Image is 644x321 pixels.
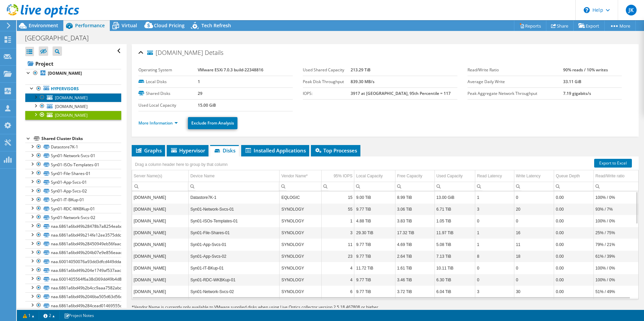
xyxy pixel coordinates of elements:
span: Details [205,48,223,57]
td: Column Read Latency, Value 3 [475,286,514,297]
td: Column Used Capacity, Value 5.08 TiB [434,239,475,250]
td: Column Server Name(s), Value wvsu-host02.wvstateu.edu [132,191,189,203]
td: Column Queue Depth, Value 0.00 [554,286,594,297]
td: Column 95% IOPS, Filter cell [322,182,354,191]
td: Column Read Latency, Value 1 [475,227,514,239]
td: Column Vendor Name*, Value SYNOLOGY [280,215,322,227]
td: Column Local Capacity, Value 4.88 TiB [354,215,395,227]
a: naa.6861a6bd49b2b4cc9aaa7582abc32b62 [25,284,121,292]
a: naa.6861a6bd49b28450949eb56faac30bb7 [25,240,121,248]
td: Used Capacity Column [434,170,475,182]
label: IOPS: [303,90,351,97]
p: Vendor Name is currently only available to VMware supplied disks when using Live Optics collector... [132,304,452,311]
td: Server Name(s) Column [132,170,189,182]
span: [DOMAIN_NAME] [55,104,88,109]
a: naa.6861a6bd49b28478b7a8254eabc39b8c [25,222,121,230]
td: Column Write Latency, Filter cell [514,182,554,191]
td: Column Local Capacity, Value 9.77 TiB [354,250,395,262]
a: naa.6861a6bd49b204b07e9e856eaac3fb53 [25,248,121,257]
b: 29 [198,91,202,96]
td: Column Vendor Name*, Value SYNOLOGY [280,203,322,215]
svg: \n [584,7,590,13]
a: 2 [39,311,60,320]
td: Column 95% IOPS, Value 1 [322,215,354,227]
span: Disks [214,147,235,154]
label: Read/Write Ratio [468,67,563,73]
td: Column Device Name, Value Syn01-App-Svcs-01 [189,239,280,250]
td: Column 95% IOPS, Value 55 [322,203,354,215]
td: Local Capacity Column [354,170,395,182]
td: Column 95% IOPS, Value 3 [322,227,354,239]
a: More [604,21,636,31]
td: Column Local Capacity, Value 11.72 TiB [354,262,395,274]
label: Used Local Capacity [138,102,198,109]
span: [DOMAIN_NAME] [55,112,88,118]
td: Column Read Latency, Value 0 [475,274,514,286]
a: Export [573,21,605,31]
div: Vendor Name* [281,172,308,180]
span: [DOMAIN_NAME] [147,49,203,56]
span: Tech Refresh [201,22,231,29]
td: Column Local Capacity, Filter cell [354,182,395,191]
td: Column Server Name(s), Value wvsu-host02.wvstateu.edu [132,227,189,239]
td: Column Vendor Name*, Value SYNOLOGY [280,250,322,262]
td: Column Write Latency, Value 0 [514,191,554,203]
label: Peak Aggregate Network Throughput [468,90,563,97]
td: Column Read/Write ratio, Value 100% / 0% [593,274,638,286]
td: Column Read/Write ratio, Value 100% / 0% [593,215,638,227]
a: Project Notes [59,311,99,320]
td: Column Device Name, Value Syn01-IT-BKup-01 [189,262,280,274]
b: 1 [198,79,200,84]
td: Column Queue Depth, Value 0.00 [554,203,594,215]
td: Column Vendor Name*, Value SYNOLOGY [280,274,322,286]
td: Column Local Capacity, Value 9.77 TiB [354,274,395,286]
td: Column Read/Write ratio, Value 100% / 0% [593,191,638,203]
b: 33.11 GiB [563,79,581,84]
td: Column Free Capacity, Value 1.61 TiB [395,262,435,274]
td: Column Server Name(s), Filter cell [132,182,189,191]
td: Column Queue Depth, Value 0.00 [554,227,594,239]
b: 90% reads / 10% writes [563,67,608,73]
a: [DOMAIN_NAME] [25,111,121,119]
td: Column Read Latency, Value 3 [475,203,514,215]
span: Environment [29,22,58,29]
b: 7.19 gigabits/s [563,91,591,96]
b: VMware ESXi 7.0.3 build-22348816 [198,67,263,73]
b: 3917 at [GEOGRAPHIC_DATA], 95th Percentile = 117 [351,91,451,96]
a: [DOMAIN_NAME] [25,69,121,78]
td: Column Device Name, Value Syn01-ISOs-Templates-01 [189,215,280,227]
td: Write Latency Column [514,170,554,182]
b: 839.30 MB/s [351,79,375,84]
div: Data grid [132,156,639,299]
td: Column Used Capacity, Value 13.00 GiB [434,191,475,203]
td: Queue Depth Column [554,170,594,182]
td: Column Read Latency, Value 8 [475,250,514,262]
td: Column Read/Write ratio, Value 61% / 39% [593,250,638,262]
td: Column Write Latency, Value 30 [514,286,554,297]
div: Queue Depth [556,172,580,180]
td: Column Vendor Name*, Filter cell [280,182,322,191]
td: 95% IOPS Column [322,170,354,182]
td: Device Name Column [189,170,280,182]
td: Column Device Name, Value Syn01-RDC-WKBKup-01 [189,274,280,286]
td: Column Write Latency, Value 16 [514,227,554,239]
a: naa.60014050076a93dd3dfcd449dda2c5db [25,257,121,266]
td: Column Read/Write ratio, Value 79% / 21% [593,239,638,250]
td: Column Free Capacity, Value 3.83 TiB [395,215,435,227]
a: naa.6861a6bd49b214fe12ee3575ddc39b37 [25,231,121,240]
td: Column 95% IOPS, Value 4 [322,274,354,286]
td: Column Write Latency, Value 20 [514,203,554,215]
div: Drag a column header here to group by that column [133,160,229,169]
td: Column Queue Depth, Value 0.00 [554,262,594,274]
td: Column Write Latency, Value 0 [514,215,554,227]
a: Export to Excel [594,159,632,168]
label: Used Shared Capacity [303,67,351,73]
a: More Information [138,120,178,126]
td: Column Read Latency, Value 1 [475,239,514,250]
td: Column Device Name, Value Syn01-Network-Svcs-02 [189,286,280,297]
td: Column Server Name(s), Value wvsu-host02.wvstateu.edu [132,215,189,227]
td: Column Write Latency, Value 11 [514,239,554,250]
a: Syn01-Network-Svcs-02 [25,213,121,222]
label: Operating System [138,67,198,73]
td: Column Server Name(s), Value wvsu-host02.wvstateu.edu [132,262,189,274]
